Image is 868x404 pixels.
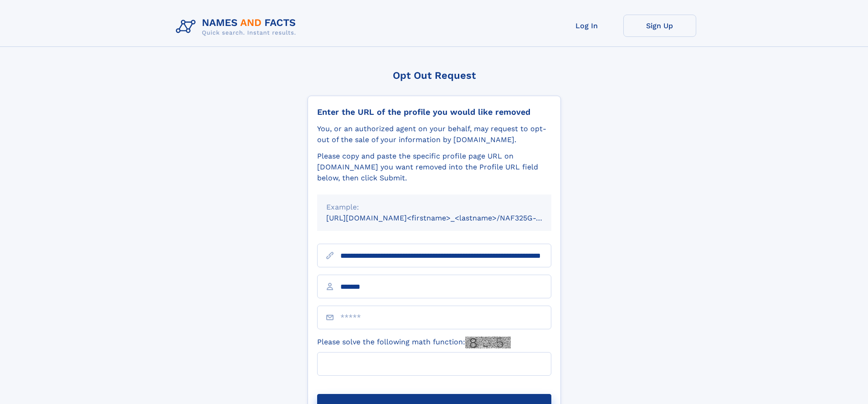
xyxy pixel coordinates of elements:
div: Opt Out Request [308,70,561,81]
label: Please solve the following math function: [317,337,511,348]
img: Logo Names and Facts [172,15,303,39]
a: Sign Up [623,15,696,37]
div: Enter the URL of the profile you would like removed [317,107,551,117]
div: You, or an authorized agent on your behalf, may request to opt-out of the sale of your informatio... [317,123,551,145]
small: [URL][DOMAIN_NAME]<firstname>_<lastname>/NAF325G-xxxxxxxx [326,214,569,222]
div: Example: [326,202,542,213]
a: Log In [550,15,623,37]
div: Please copy and paste the specific profile page URL on [DOMAIN_NAME] you want removed into the Pr... [317,151,551,184]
